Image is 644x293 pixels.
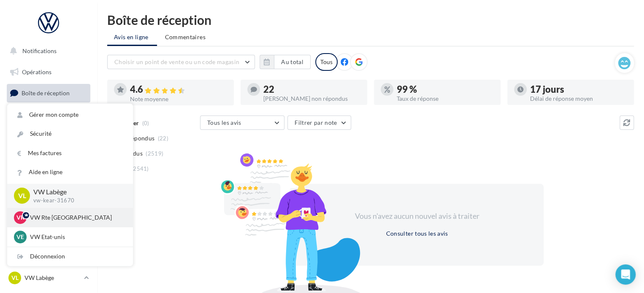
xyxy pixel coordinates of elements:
[16,233,24,241] span: VE
[22,47,57,54] span: Notifications
[165,33,206,41] span: Commentaires
[5,127,92,145] a: Campagnes
[131,165,149,172] span: (2541)
[5,210,92,235] a: PLV et print personnalisable
[200,116,284,130] button: Tous les avis
[33,187,119,197] p: VW Labège
[7,105,133,124] a: Gérer mon compte
[18,191,26,201] span: VL
[5,84,92,102] a: Boîte de réception
[615,264,636,285] div: Open Intercom Messenger
[397,96,494,102] div: Taux de réponse
[207,119,241,126] span: Tous les avis
[5,190,92,207] a: Calendrier
[11,274,19,282] span: VL
[7,270,90,286] a: VL VW Labège
[30,233,123,241] p: VW Etat-unis
[7,247,133,266] div: Déconnexion
[5,148,92,165] a: Contacts
[16,213,24,222] span: VR
[5,42,89,60] button: Notifications
[107,13,634,26] div: Boîte de réception
[115,134,154,142] span: Non répondus
[33,197,119,204] p: vw-kear-31670
[22,89,70,97] span: Boîte de réception
[7,144,133,163] a: Mes factures
[5,106,92,124] a: Visibilité en ligne
[530,96,627,102] div: Délai de réponse moyen
[158,135,168,142] span: (22)
[263,96,360,102] div: [PERSON_NAME] non répondus
[7,124,133,143] a: Sécurité
[382,228,451,239] button: Consulter tous les avis
[397,85,494,94] div: 99 %
[5,63,92,81] a: Opérations
[260,55,311,69] button: Au total
[315,53,338,71] div: Tous
[287,116,351,130] button: Filtrer par note
[5,239,92,263] a: Campagnes DataOnDemand
[274,55,311,69] button: Au total
[114,58,239,65] span: Choisir un point de vente ou un code magasin
[7,163,133,182] a: Aide en ligne
[130,85,227,94] div: 4.6
[130,96,227,102] div: Note moyenne
[5,169,92,186] a: Médiathèque
[30,213,123,222] p: VW Rte [GEOGRAPHIC_DATA]
[22,68,51,75] span: Opérations
[263,85,360,94] div: 22
[146,150,163,157] span: (2519)
[530,85,627,94] div: 17 jours
[107,55,255,69] button: Choisir un point de vente ou un code magasin
[344,211,490,222] div: Vous n'avez aucun nouvel avis à traiter
[24,274,81,282] p: VW Labège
